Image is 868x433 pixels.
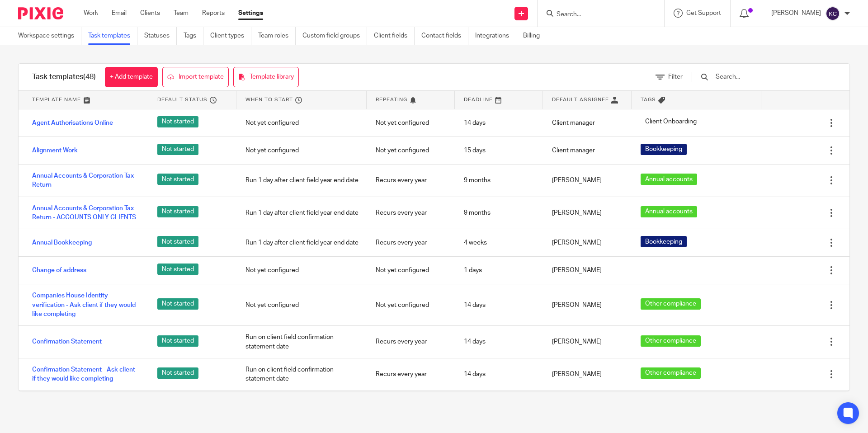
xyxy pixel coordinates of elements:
span: Not started [157,335,198,347]
img: svg%3E [826,6,840,21]
span: Not started [157,174,198,185]
div: Not yet configured [367,112,455,134]
div: Not yet configured [236,139,366,162]
span: Tags [641,96,656,104]
div: Not yet configured [367,139,455,162]
a: Integrations [475,27,516,45]
span: Default assignee [552,96,609,104]
div: Recurs every year [367,202,455,224]
a: Change of address [32,266,86,275]
div: 9 months [455,169,543,192]
a: Agent Authorisations Online [32,118,113,127]
div: Run 1 day after client field year end date [236,169,366,192]
div: 1 days [455,259,543,282]
div: Client manager [543,112,631,134]
a: + Add template [105,67,158,87]
a: Custom field groups [302,27,367,45]
span: Client Onboarding [645,117,697,126]
span: Repeating [376,96,407,104]
div: [PERSON_NAME] [543,330,631,353]
div: Not yet configured [236,112,366,134]
a: Reports [202,9,225,18]
a: Alignment Work [32,146,78,155]
a: Client fields [374,27,415,45]
div: Recurs every year [367,231,455,254]
a: Work [84,9,98,18]
div: Run on client field confirmation statement date [236,358,366,391]
div: Run 1 day after client field year end date [236,202,366,224]
span: Not started [157,298,198,310]
span: Template name [32,96,81,104]
a: Annual Bookkeeping [32,238,92,247]
div: Client manager [543,139,631,162]
span: Filter [668,74,683,80]
div: [PERSON_NAME] [543,259,631,282]
span: Not started [157,206,198,217]
span: Default status [157,96,208,104]
span: Get Support [686,10,721,16]
div: 4 weeks [455,231,543,254]
div: Not yet configured [367,259,455,282]
div: Not yet configured [367,294,455,316]
span: Deadline [464,96,493,104]
div: Recurs every year [367,330,455,353]
a: Billing [523,27,547,45]
div: 14 days [455,112,543,134]
a: Companies House Identity verification - Ask client if they would like completing [32,291,139,319]
span: Annual accounts [645,207,693,216]
div: Run on client field confirmation statement date [236,326,366,358]
div: [PERSON_NAME] [543,231,631,254]
a: Confirmation Statement [32,337,102,346]
span: Not started [157,236,198,247]
div: 9 months [455,202,543,224]
div: [PERSON_NAME] [543,294,631,316]
a: Team roles [258,27,296,45]
h1: Task templates [32,72,96,82]
a: Email [112,9,127,18]
span: Other compliance [645,299,696,308]
a: Annual Accounts & Corporation Tax Return - ACCOUNTS ONLY CLIENTS [32,204,139,222]
span: (48) [83,73,96,80]
div: Not yet configured [236,294,366,316]
a: Confirmation Statement - Ask client if they would like completing [32,365,139,384]
a: Client types [210,27,251,45]
img: Pixie [18,7,63,19]
span: When to start [245,96,293,104]
a: Tags [184,27,203,45]
div: Run 1 day after client field year end date [236,231,366,254]
a: Clients [140,9,160,18]
p: [PERSON_NAME] [771,9,821,18]
span: Bookkeeping [645,145,682,154]
span: Not started [157,264,198,275]
span: Other compliance [645,368,696,377]
div: [PERSON_NAME] [543,169,631,192]
span: Not started [157,367,198,379]
a: Statuses [144,27,177,45]
a: Template library [233,67,299,87]
a: Settings [238,9,263,18]
span: Other compliance [645,336,696,345]
span: Not started [157,144,198,155]
div: 14 days [455,330,543,353]
div: Not yet configured [236,259,366,282]
input: Search... [715,72,820,82]
span: Not started [157,116,198,127]
span: Annual accounts [645,175,693,184]
span: Bookkeeping [645,237,682,246]
div: [PERSON_NAME] [543,202,631,224]
div: 15 days [455,139,543,162]
a: Contact fields [421,27,468,45]
div: [PERSON_NAME] [543,363,631,386]
div: 14 days [455,363,543,386]
div: Recurs every year [367,169,455,192]
a: Task templates [88,27,137,45]
a: Team [174,9,189,18]
div: 14 days [455,294,543,316]
input: Search [556,11,637,19]
a: Workspace settings [18,27,81,45]
a: Annual Accounts & Corporation Tax Return [32,171,139,190]
a: Import template [162,67,229,87]
div: Recurs every year [367,363,455,386]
